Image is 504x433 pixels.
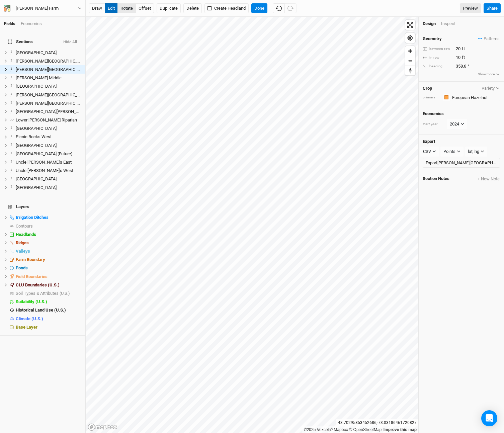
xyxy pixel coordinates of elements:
h4: Export [423,139,500,144]
div: Ridges [16,240,81,246]
div: Knoll Field South [16,101,81,106]
div: Headlands [16,232,81,237]
div: lat,lng [468,148,479,155]
div: Uncle Dan's West [16,168,81,173]
div: Inspect [441,21,465,27]
button: Reset bearing to north [405,66,415,75]
div: start year [423,122,446,127]
button: Redo (^Z) [284,3,297,13]
a: ©2025 Vexcel [304,427,329,432]
button: Zoom out [405,56,415,66]
button: Zoom in [405,46,415,56]
div: Picnic Rocks West [16,134,81,140]
button: offset [136,3,154,13]
span: Irrigation Ditches [16,215,49,220]
button: Done [251,3,267,13]
button: Create Headland [204,3,249,13]
span: Headlands [16,232,36,237]
span: Uncle [PERSON_NAME]'s West [16,168,73,173]
button: + New Note [477,176,500,182]
button: Hide All [63,40,77,45]
span: [GEOGRAPHIC_DATA] [16,176,57,181]
div: Base Layer [16,325,81,330]
div: heading [423,64,452,69]
button: Find my location [405,33,415,43]
button: Showmore [478,71,500,77]
div: Apiary Field [16,50,81,56]
div: Knoll Field North [16,92,81,98]
button: Share [484,3,501,13]
span: [GEOGRAPHIC_DATA] [16,185,57,190]
div: [PERSON_NAME] Farm [16,5,59,12]
div: in row [423,55,452,60]
button: Duplicate [157,3,181,13]
canvas: Map [86,17,418,433]
div: Lower Bogue Riparian [16,117,81,123]
div: Field Boundaries [16,274,81,279]
span: [PERSON_NAME][GEOGRAPHIC_DATA] [16,101,89,106]
button: Undo (^z) [273,3,285,13]
div: Economics [21,21,42,27]
span: [GEOGRAPHIC_DATA][PERSON_NAME] [16,109,89,114]
span: CLU Boundaries (U.S.) [16,282,60,287]
span: Reset bearing to north [405,66,415,75]
button: [PERSON_NAME] Farm [3,5,82,12]
a: Fields [4,21,15,26]
div: Design [423,21,436,27]
span: Section Notes [423,176,449,182]
div: Upper South Pasture [16,176,81,182]
button: Export[PERSON_NAME][GEOGRAPHIC_DATA] [423,158,500,168]
div: | [304,426,417,433]
span: Zoom out [405,56,415,66]
div: Cadwell Farm [16,5,59,12]
span: [GEOGRAPHIC_DATA] [16,84,57,89]
div: Suitability (U.S.) [16,299,81,305]
span: Soil Types & Attributes (U.S.) [16,291,70,296]
span: Suitability (U.S.) [16,299,47,304]
div: primary [423,95,439,100]
button: lat,lng [465,147,487,157]
button: rotate [117,3,136,13]
div: Valleys [16,249,81,254]
div: Bogue Field East [16,59,81,64]
div: South West Field [16,143,81,148]
div: CLU Boundaries (U.S.) [16,282,81,288]
span: Picnic Rocks West [16,134,52,139]
button: 2024 [447,119,467,129]
span: Ridges [16,240,29,245]
div: Contours [16,224,81,229]
div: Points [443,148,455,155]
div: Climate (U.S.) [16,316,81,322]
a: Mapbox [330,427,348,432]
div: Uncle Dan's East [16,160,81,165]
button: edit [105,3,118,13]
button: Delete [183,3,202,13]
span: Base Layer [16,325,37,330]
span: [GEOGRAPHIC_DATA] [16,143,57,148]
span: Lower [PERSON_NAME] Riparian [16,117,77,122]
div: 43.70295853452686 , -73.03186461720827 [336,419,418,426]
input: European Hazelnut [450,93,500,101]
span: Contours [16,224,33,229]
div: Lower Bogue Field [16,109,81,114]
span: Uncle [PERSON_NAME]'s East [16,160,72,165]
span: [PERSON_NAME][GEOGRAPHIC_DATA] [16,59,89,64]
span: Climate (U.S.) [16,316,43,321]
button: draw [89,3,105,13]
span: Field Boundaries [16,274,48,279]
h4: Layers [4,200,81,213]
div: Picnic Rocks East [16,126,81,131]
div: Soil Types & Attributes (U.S.) [16,291,81,296]
span: [PERSON_NAME][GEOGRAPHIC_DATA] [16,92,89,97]
div: Island Field [16,84,81,89]
div: South West Field (Future) [16,151,81,157]
div: between row [423,47,452,52]
div: Bogue Field West [16,67,81,72]
div: Irrigation Ditches [16,215,81,220]
div: Ponds [16,265,81,271]
span: [GEOGRAPHIC_DATA] [16,126,57,131]
a: Mapbox logo [88,423,117,431]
